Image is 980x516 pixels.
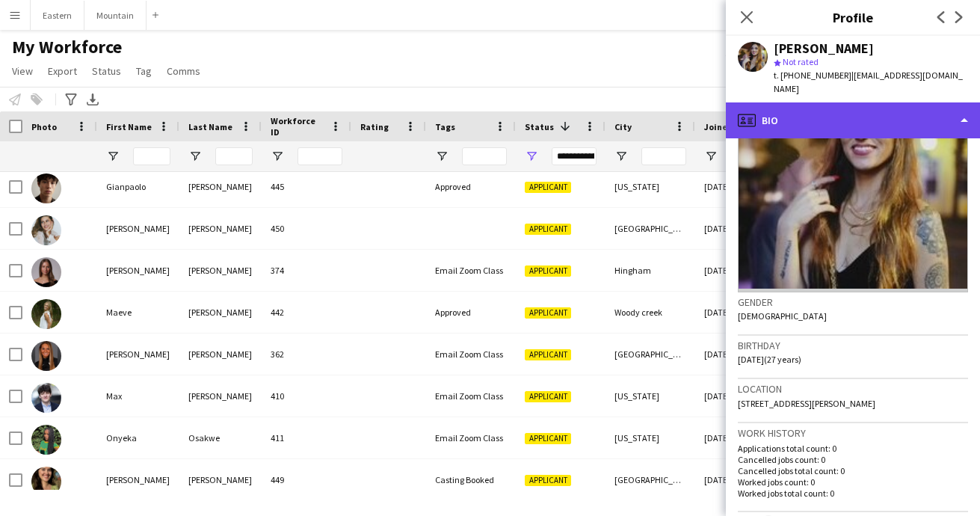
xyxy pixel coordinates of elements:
[738,454,968,465] p: Cancelled jobs count: 0
[136,64,152,78] span: Tag
[695,334,785,375] div: [DATE]
[271,115,324,138] span: Workforce ID
[84,90,102,108] app-action-btn: Export XLSX
[641,147,686,165] input: City Filter Input
[179,292,262,333] div: [PERSON_NAME]
[31,467,61,497] img: Rheanna Sorenson
[738,398,875,409] span: [STREET_ADDRESS][PERSON_NAME]
[262,375,351,417] div: 410
[31,425,61,455] img: Onyeka Osakwe
[695,250,785,291] div: [DATE]
[738,465,968,476] p: Cancelled jobs total count: 0
[525,433,571,444] span: Applicant
[614,150,628,163] button: Open Filter Menu
[738,382,968,396] h3: Location
[106,121,152,132] span: First Name
[738,488,968,499] p: Worked jobs total count: 0
[605,417,695,458] div: [US_STATE]
[462,147,507,165] input: Tags Filter Input
[605,208,695,249] div: [GEOGRAPHIC_DATA]
[179,250,262,291] div: [PERSON_NAME]
[42,61,83,81] a: Export
[262,417,351,458] div: 411
[262,166,351,207] div: 445
[774,42,874,55] div: [PERSON_NAME]
[97,208,179,249] div: [PERSON_NAME]
[31,121,57,132] span: Photo
[31,299,61,329] img: Maeve Sheehan
[188,150,202,163] button: Open Filter Menu
[31,257,61,287] img: Julia Glennon
[97,417,179,458] div: Onyeka
[695,375,785,417] div: [DATE]
[12,64,33,78] span: View
[167,64,200,78] span: Comms
[695,208,785,249] div: [DATE]
[726,7,980,27] h3: Profile
[106,150,120,163] button: Open Filter Menu
[525,121,554,132] span: Status
[525,349,571,360] span: Applicant
[426,166,516,207] div: Approved
[525,307,571,319] span: Applicant
[86,61,127,81] a: Status
[774,70,963,94] span: | [EMAIL_ADDRESS][DOMAIN_NAME]
[179,417,262,458] div: Osakwe
[695,417,785,458] div: [DATE]
[179,334,262,375] div: [PERSON_NAME]
[133,147,170,165] input: First Name Filter Input
[704,150,718,163] button: Open Filter Menu
[695,459,785,500] div: [DATE]
[605,292,695,333] div: Woody creek
[130,61,158,81] a: Tag
[31,383,61,413] img: Max Fitzsimons
[6,61,39,81] a: View
[605,334,695,375] div: [GEOGRAPHIC_DATA]
[31,215,61,245] img: Hannah Taylor
[783,56,819,67] span: Not rated
[426,250,516,291] div: Email Zoom Class
[179,208,262,249] div: [PERSON_NAME]
[738,295,968,309] h3: Gender
[179,166,262,207] div: [PERSON_NAME]
[525,391,571,402] span: Applicant
[738,426,968,440] h3: Work history
[435,150,449,163] button: Open Filter Menu
[738,443,968,454] p: Applications total count: 0
[262,292,351,333] div: 442
[97,375,179,417] div: Max
[92,64,121,78] span: Status
[31,341,61,371] img: Marley McCall
[271,150,284,163] button: Open Filter Menu
[605,459,695,500] div: [GEOGRAPHIC_DATA]
[360,121,389,132] span: Rating
[695,292,785,333] div: [DATE]
[31,1,84,30] button: Eastern
[97,292,179,333] div: Maeve
[525,182,571,193] span: Applicant
[726,102,980,138] div: Bio
[614,121,632,132] span: City
[738,68,968,292] img: Crew avatar or photo
[97,166,179,207] div: Gianpaolo
[262,250,351,291] div: 374
[262,208,351,249] div: 450
[435,121,455,132] span: Tags
[704,121,733,132] span: Joined
[161,61,206,81] a: Comms
[774,70,851,81] span: t. [PHONE_NUMBER]
[97,459,179,500] div: [PERSON_NAME]
[695,166,785,207] div: [DATE]
[179,375,262,417] div: [PERSON_NAME]
[179,459,262,500] div: [PERSON_NAME]
[738,339,968,352] h3: Birthday
[12,36,122,58] span: My Workforce
[262,459,351,500] div: 449
[215,147,253,165] input: Last Name Filter Input
[426,334,516,375] div: Email Zoom Class
[605,250,695,291] div: Hingham
[48,64,77,78] span: Export
[426,459,516,500] div: Casting Booked
[738,476,968,488] p: Worked jobs count: 0
[605,166,695,207] div: [US_STATE]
